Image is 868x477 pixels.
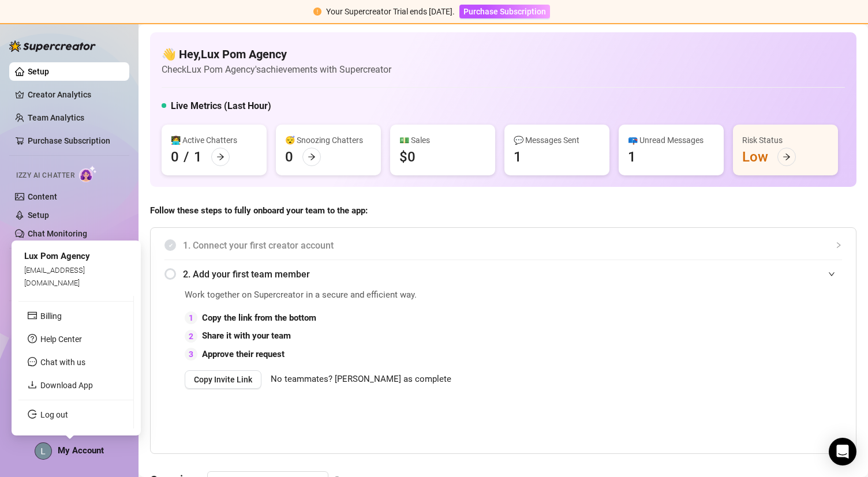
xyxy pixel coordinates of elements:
[185,288,582,302] span: Work together on Supercreator in a secure and efficient way.
[185,311,197,324] div: 1
[308,153,316,161] span: arrow-right
[162,62,391,77] article: Check Lux Pom Agency's achievements with Supercreator
[28,85,120,104] a: Creator Analytics
[171,148,179,166] div: 0
[514,148,522,166] div: 1
[399,134,486,147] div: 💵 Sales
[829,438,856,465] div: Open Intercom Messenger
[35,443,51,459] img: ACg8ocIFPTSVstI2GXAcK_vKoyyFkS4yjKd07USUnXV8mS1hMN_Zog=s96-c
[185,330,197,343] div: 2
[28,136,110,145] a: Purchase Subscription
[79,166,97,182] img: AI Chatter
[16,170,74,181] span: Izzy AI Chatter
[28,357,37,366] span: message
[185,348,197,360] div: 3
[28,192,57,201] a: Content
[162,46,391,62] h4: 👋 Hey, Lux Pom Agency
[628,148,636,166] div: 1
[202,313,316,323] strong: Copy the link from the bottom
[742,134,829,147] div: Risk Status
[611,288,842,436] iframe: Adding Team Members
[9,40,96,52] img: logo-BBDzfeDw.svg
[783,153,791,161] span: arrow-right
[28,229,87,238] a: Chat Monitoring
[835,242,842,249] span: collapsed
[40,311,62,321] a: Billing
[313,7,321,16] span: exclamation-circle
[24,265,85,287] span: [EMAIL_ADDRESS][DOMAIN_NAME]
[24,251,90,261] span: Lux Pom Agency
[40,358,85,367] span: Chat with us
[194,148,202,166] div: 1
[40,335,82,344] a: Help Center
[459,7,550,16] a: Purchase Subscription
[18,307,133,325] li: Billing
[171,99,271,113] h5: Live Metrics (Last Hour)
[164,260,842,288] div: 2. Add your first team member
[171,134,257,147] div: 👩‍💻 Active Chatters
[40,381,93,390] a: Download App
[164,231,842,260] div: 1. Connect your first creator account
[828,271,835,277] span: expanded
[202,349,285,359] strong: Approve their request
[183,267,842,281] span: 2. Add your first team member
[326,7,455,16] span: Your Supercreator Trial ends [DATE].
[28,211,49,220] a: Setup
[285,134,372,147] div: 😴 Snoozing Chatters
[628,134,714,147] div: 📪 Unread Messages
[271,373,451,386] span: No teammates? [PERSON_NAME] as complete
[285,148,293,166] div: 0
[18,405,133,424] li: Log out
[399,148,416,166] div: $0
[58,445,104,456] span: My Account
[194,375,252,384] span: Copy Invite Link
[150,205,368,216] strong: Follow these steps to fully onboard your team to the app:
[28,67,49,76] a: Setup
[185,370,261,389] button: Copy Invite Link
[514,134,600,147] div: 💬 Messages Sent
[28,113,84,122] a: Team Analytics
[459,5,550,18] button: Purchase Subscription
[202,330,291,341] strong: Share it with your team
[40,410,68,419] a: Log out
[216,153,225,161] span: arrow-right
[463,7,546,16] span: Purchase Subscription
[183,238,842,253] span: 1. Connect your first creator account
